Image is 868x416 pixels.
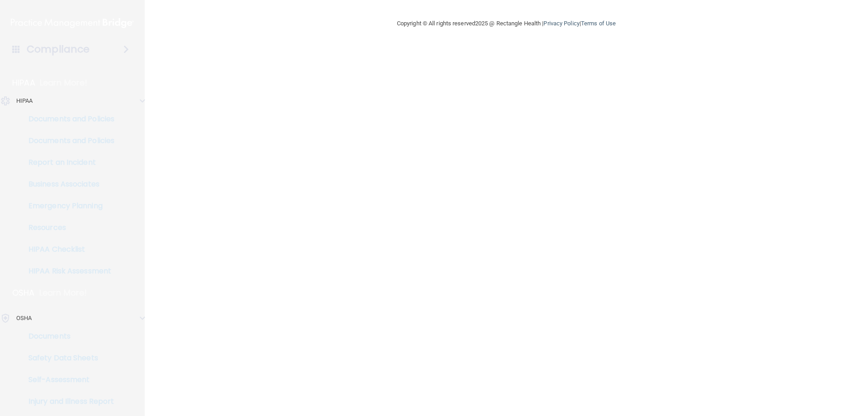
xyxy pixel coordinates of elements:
p: Learn More! [40,77,88,88]
p: Emergency Planning [6,201,129,210]
p: HIPAA [16,96,33,106]
div: Copyright © All rights reserved 2025 @ Rectangle Health | | [341,9,671,38]
p: Documents [6,332,129,341]
p: HIPAA Risk Assessment [6,267,129,276]
p: Injury and Illness Report [6,397,129,406]
p: Report an Incident [6,158,129,167]
p: HIPAA [12,77,35,88]
p: Safety Data Sheets [6,354,129,363]
p: Self-Assessment [6,375,129,384]
p: HIPAA Checklist [6,245,129,254]
img: PMB logo [11,14,134,32]
a: Terms of Use [581,20,616,27]
p: Documents and Policies [6,136,129,145]
p: Learn More! [39,287,87,298]
a: Privacy Policy [543,20,579,27]
p: Resources [6,223,129,232]
h4: Compliance [27,43,90,56]
p: OSHA [12,287,35,298]
p: Documents and Policies [6,115,129,124]
p: Business Associates [6,180,129,189]
p: OSHA [16,313,32,324]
